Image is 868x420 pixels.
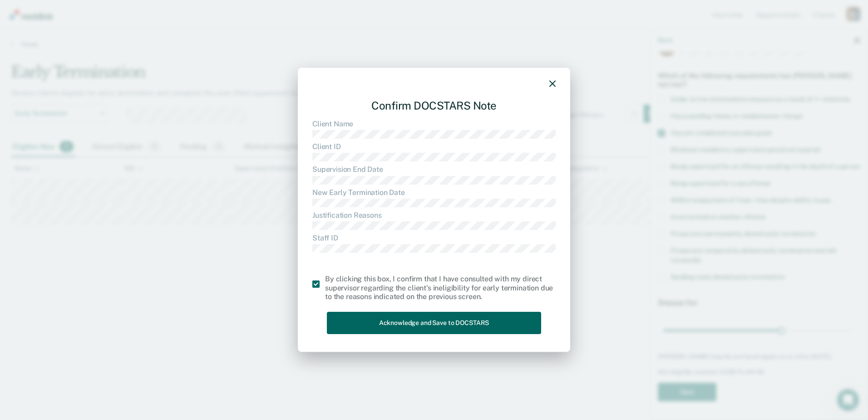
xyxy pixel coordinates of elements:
[327,312,541,334] button: Acknowledge and Save to DOCSTARS
[312,234,556,242] dt: Staff ID
[312,92,556,120] div: Confirm DOCSTARS Note
[312,188,556,197] dt: New Early Termination Date
[312,211,556,220] dt: Justification Reasons
[312,165,556,174] dt: Supervision End Date
[312,142,556,151] dt: Client ID
[312,120,556,128] dt: Client Name
[325,275,556,301] div: By clicking this box, I confirm that I have consulted with my direct supervisor regarding the cli...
